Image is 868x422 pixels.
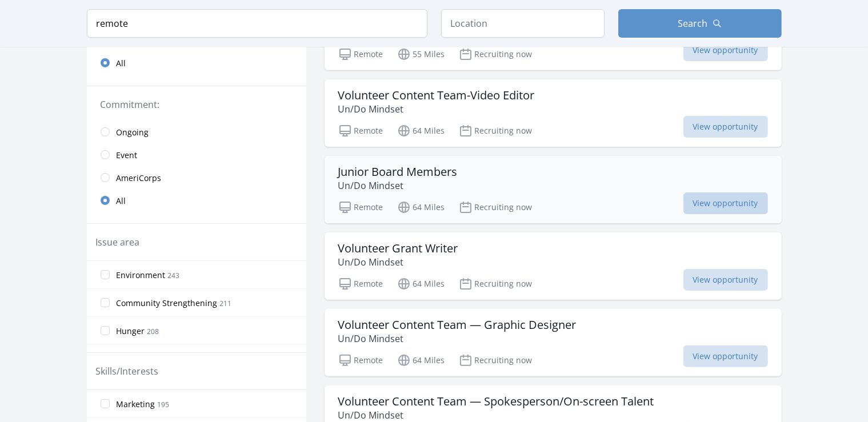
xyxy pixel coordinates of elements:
[338,255,458,269] p: Un/Do Mindset
[618,9,782,38] button: Search
[338,179,458,192] p: Un/Do Mindset
[96,235,140,249] legend: Issue area
[683,345,768,367] span: View opportunity
[338,318,577,332] h3: Volunteer Content Team — Graphic Designer
[338,200,383,214] p: Remote
[338,165,458,179] h3: Junior Board Members
[101,298,110,307] input: Community Strengthening 211
[87,9,427,38] input: Keyword
[117,58,126,69] span: All
[459,47,533,61] p: Recruiting now
[101,326,110,335] input: Hunger 208
[683,192,768,214] span: View opportunity
[325,232,782,300] a: Volunteer Grant Writer Un/Do Mindset Remote 64 Miles Recruiting now View opportunity
[678,17,708,30] span: Search
[117,195,126,207] span: All
[338,124,383,138] p: Remote
[117,399,155,410] span: Marketing
[325,79,782,147] a: Volunteer Content Team-Video Editor Un/Do Mindset Remote 64 Miles Recruiting now View opportunity
[158,400,170,409] span: 195
[147,327,159,336] span: 208
[87,189,306,212] a: All
[683,116,768,138] span: View opportunity
[338,89,535,102] h3: Volunteer Content Team-Video Editor
[338,353,383,367] p: Remote
[683,39,768,61] span: View opportunity
[96,364,159,378] legend: Skills/Interests
[117,270,166,281] span: Environment
[101,98,293,111] legend: Commitment:
[117,172,162,184] span: AmeriCorps
[117,127,149,138] span: Ongoing
[459,200,533,214] p: Recruiting now
[117,298,218,309] span: Community Strengthening
[338,47,383,61] p: Remote
[168,271,180,280] span: 243
[397,353,445,367] p: 64 Miles
[397,200,445,214] p: 64 Miles
[101,270,110,279] input: Environment 243
[441,9,605,38] input: Location
[397,277,445,291] p: 64 Miles
[459,277,533,291] p: Recruiting now
[338,332,577,345] p: Un/Do Mindset
[87,51,306,74] a: All
[338,102,535,116] p: Un/Do Mindset
[338,242,458,255] h3: Volunteer Grant Writer
[338,408,654,422] p: Un/Do Mindset
[683,269,768,291] span: View opportunity
[338,277,383,291] p: Remote
[87,143,306,166] a: Event
[117,150,138,161] span: Event
[117,325,145,337] span: Hunger
[459,124,533,138] p: Recruiting now
[338,395,654,408] h3: Volunteer Content Team — Spokesperson/On-screen Talent
[220,299,232,308] span: 211
[459,353,533,367] p: Recruiting now
[325,309,782,376] a: Volunteer Content Team — Graphic Designer Un/Do Mindset Remote 64 Miles Recruiting now View oppor...
[397,124,445,138] p: 64 Miles
[87,120,306,143] a: Ongoing
[325,156,782,223] a: Junior Board Members Un/Do Mindset Remote 64 Miles Recruiting now View opportunity
[397,47,445,61] p: 55 Miles
[87,166,306,189] a: AmeriCorps
[101,399,110,408] input: Marketing 195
